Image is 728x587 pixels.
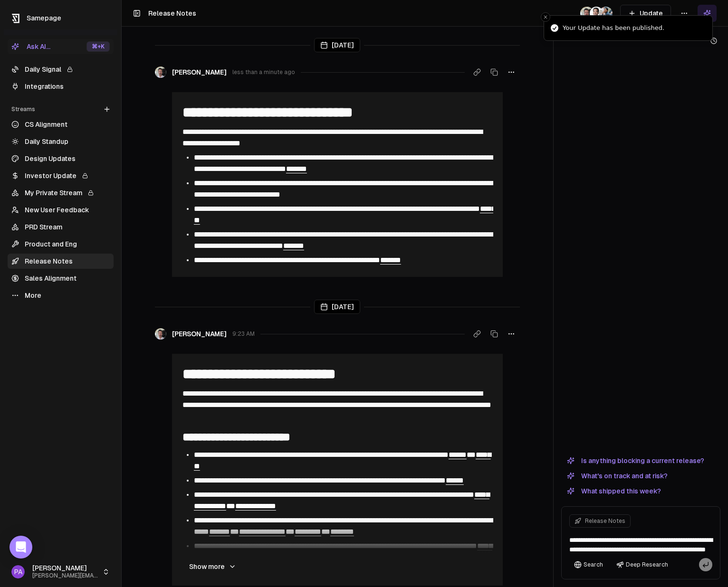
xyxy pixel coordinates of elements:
[8,288,114,303] a: More
[599,7,613,20] img: 1695405595226.jpeg
[314,300,360,314] div: [DATE]
[620,5,671,22] button: Update
[148,9,196,17] span: Release Notes
[172,329,227,339] span: [PERSON_NAME]
[27,14,61,22] span: Samepage
[8,168,114,183] a: Investor Update
[182,557,244,576] button: Show more
[563,23,664,33] div: Your Update has been published.
[155,66,166,78] img: _image
[8,560,114,583] button: PA[PERSON_NAME][PERSON_NAME][EMAIL_ADDRESS]
[8,219,114,235] a: PRD Stream
[561,485,667,497] button: What shipped this week?
[32,564,98,573] span: [PERSON_NAME]
[8,102,114,117] div: Streams
[541,12,550,22] button: Close toast
[8,254,114,269] a: Release Notes
[86,41,110,52] div: ⌘ +K
[8,151,114,166] a: Design Updates
[8,202,114,218] a: New User Feedback
[8,271,114,286] a: Sales Alignment
[8,62,114,77] a: Daily Signal
[580,7,594,20] img: _image
[8,134,114,149] a: Daily Standup
[8,79,114,94] a: Integrations
[8,237,114,252] a: Product and Eng
[10,536,32,559] div: Open Intercom Messenger
[561,455,710,466] button: Is anything blocking a current release?
[11,565,25,578] span: PA
[561,470,673,482] button: What's on track and at risk?
[8,185,114,200] a: My Private Stream
[232,330,255,338] span: 9:23 AM
[590,7,603,20] img: _image
[569,558,608,571] button: Search
[232,68,295,76] span: less than a minute ago
[172,67,227,77] span: [PERSON_NAME]
[314,38,360,52] div: [DATE]
[585,517,625,525] span: Release Notes
[11,42,50,51] div: Ask AI...
[612,558,673,571] button: Deep Research
[155,328,166,340] img: _image
[8,117,114,132] a: CS Alignment
[32,572,98,579] span: [PERSON_NAME][EMAIL_ADDRESS]
[8,39,114,54] button: Ask AI...⌘+K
